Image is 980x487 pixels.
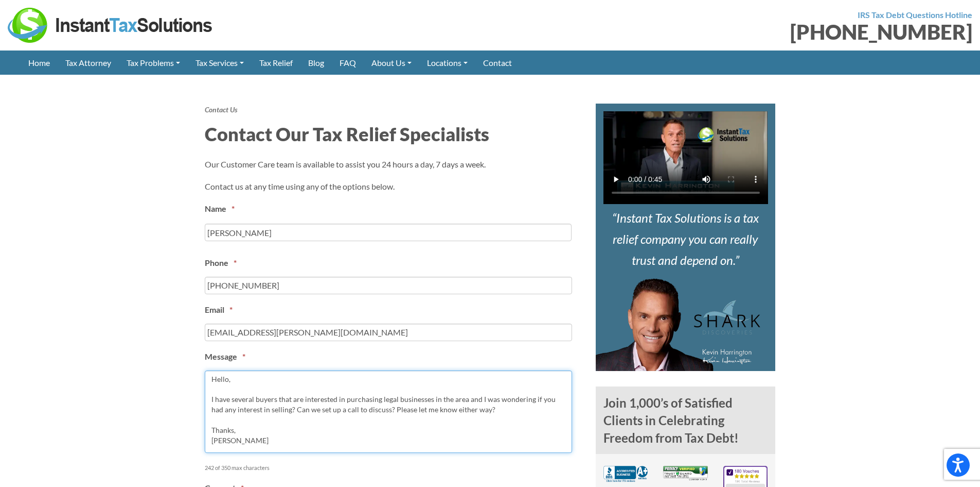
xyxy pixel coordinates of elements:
[205,204,235,214] label: Name
[8,8,213,43] img: Instant Tax Solutions Logo
[596,278,760,371] img: Kevin Harrington
[858,10,972,20] strong: IRS Tax Debt Questions Hotline
[205,351,245,362] label: Message
[21,51,58,75] a: Home
[300,51,332,75] a: Blog
[205,258,237,268] label: Phone
[663,471,708,481] a: Privacy Verified
[205,455,543,473] div: 242 of 350 max characters
[364,51,419,75] a: About Us
[603,466,648,482] img: BBB A+
[205,105,238,114] strong: Contact Us
[596,387,776,454] h4: Join 1,000’s of Satisfied Clients in Celebrating Freedom from Tax Debt!
[119,51,188,75] a: Tax Problems
[205,179,580,193] p: Contact us at any time using any of the options below.
[205,157,580,171] p: Our Customer Care team is available to assist you 24 hours a day, 7 days a week.
[663,466,708,480] img: Privacy Verified
[475,51,520,75] a: Contact
[498,22,973,42] div: [PHONE_NUMBER]
[252,51,300,75] a: Tax Relief
[332,51,364,75] a: FAQ
[8,19,213,29] a: Instant Tax Solutions Logo
[188,51,252,75] a: Tax Services
[205,121,580,147] h2: Contact Our Tax Relief Specialists
[205,305,233,315] label: Email
[612,210,759,267] i: Instant Tax Solutions is a tax relief company you can really trust and depend on.
[58,51,119,75] a: Tax Attorney
[419,51,475,75] a: Locations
